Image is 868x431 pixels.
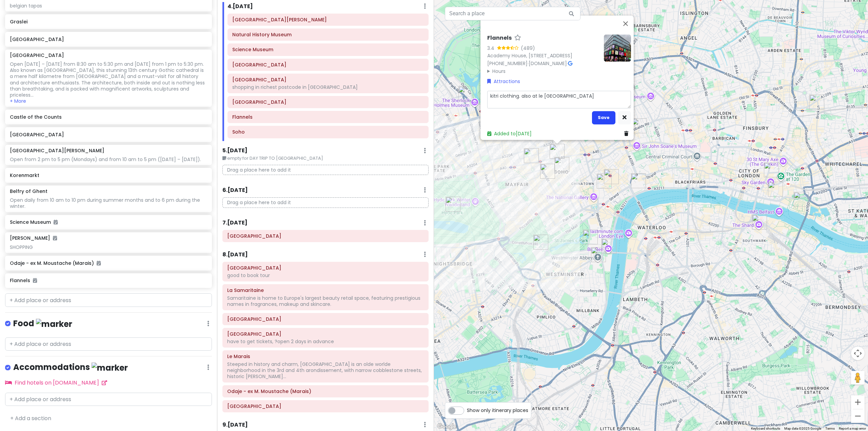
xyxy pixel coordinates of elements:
[5,379,107,387] a: Find hotels on [DOMAIN_NAME]
[33,278,37,283] i: Added to itinerary
[232,77,424,83] h6: Regent Street
[227,338,424,345] div: have to get tickets, ?open 2 days in advance
[227,316,424,322] h6: Sainte-Chapelle
[227,295,424,307] div: Samaritaine is home to Europe's largest beauty retail space, featuring prestigious names in fragr...
[851,371,865,385] button: Drag Pegman onto the map to open Street View
[631,173,646,188] div: Somerset House
[533,235,548,250] div: Buckingham Palace
[53,236,57,240] i: Added to itinerary
[540,164,555,179] div: Regent Street
[5,393,212,406] input: + Add place or address
[232,62,424,68] h6: Hyde Park
[10,197,207,209] div: Open daily from 10 am to 10 pm during summer months and to 6 pm during the winter.
[54,220,58,224] i: Added to itinerary
[568,61,572,65] i: Google Maps
[604,34,631,61] img: Picture of the place
[227,287,424,293] h6: La Samaritaine
[10,132,207,138] h6: [GEOGRAPHIC_DATA]
[10,219,207,225] h6: Science Museum
[487,44,497,52] div: 3.4
[13,362,128,373] h4: Accommodations
[10,244,207,250] div: SHOPPING
[222,219,248,227] h6: 7 . [DATE]
[487,77,520,85] a: Attractions
[597,174,612,189] div: Goodwin's Court
[487,130,532,137] a: Added to[DATE]
[36,319,72,329] img: marker
[624,130,631,137] a: Delete place
[222,147,248,154] h6: 5 . [DATE]
[232,84,424,90] div: shopping in richest postcode in [GEOGRAPHIC_DATA]
[851,347,865,360] button: Map camera controls
[554,157,569,172] div: Soho
[604,169,619,184] div: Covent Garden
[514,34,521,41] a: Star place
[232,129,424,135] h6: Soho
[487,34,512,41] h6: Flannels
[487,91,631,108] textarea: kitri clothing. also at le [GEOGRAPHIC_DATA]
[601,239,616,254] div: Big Ben
[583,230,598,244] div: Churchill War Rooms
[784,427,821,430] span: Map data ©2025 Google
[794,192,809,207] div: Tower of London
[222,155,429,162] small: empty for DAY TRIP TO [GEOGRAPHIC_DATA]
[10,148,104,154] h6: [GEOGRAPHIC_DATA][PERSON_NAME]
[851,395,865,409] button: Zoom in
[10,277,207,283] h6: Flannels
[632,118,647,133] div: Novelty Automation
[227,265,424,271] h6: Louvre Museum
[591,247,606,262] div: Westminster Abbey
[751,426,780,431] button: Keyboard shortcuts
[10,3,207,9] div: belgian tapas
[13,318,72,329] h4: Food
[10,114,207,120] h6: Castle of the Counts
[10,98,26,104] button: + More
[232,46,424,53] h6: Science Museum
[458,86,473,101] div: Regent's Park
[222,251,248,258] h6: 8 . [DATE]
[764,162,779,177] div: Leadenhall Market
[809,95,824,110] div: Brick Lane Market
[851,409,865,423] button: Zoom out
[521,44,535,52] div: (489)
[10,19,207,25] h6: Graslei
[232,99,424,105] h6: Oxford Street
[10,156,207,162] div: Open from 2 pm to 5 pm (Mondays) and from 10 am to 5 pm ([DATE] – [DATE]).
[446,197,460,212] div: Hyde Park
[445,7,580,20] input: Search a place
[487,52,572,59] a: Academy House, [STREET_ADDRESS]
[232,32,424,38] h6: Natural History Museum
[92,363,128,373] img: marker
[227,331,424,337] h6: Notre-Dame Cathedral of Paris
[227,403,424,409] h6: Place des Vosges
[222,422,248,429] h6: 9 . [DATE]
[524,148,539,163] div: Oxford Street
[487,67,598,75] summary: Hours
[550,144,565,159] div: Flannels
[5,337,212,351] input: + Add place or address
[227,233,424,239] h6: Portobello Road Market
[436,422,458,431] img: Google
[529,60,567,66] a: [DOMAIN_NAME]
[10,260,207,266] h6: Odaje - ex M. Moustache (Marais)
[5,293,212,307] input: + Add place or address
[222,165,429,175] p: Drag a place here to add it
[227,388,424,394] h6: Odaje - ex M. Moustache (Marais)
[10,235,57,241] h6: [PERSON_NAME]
[10,52,64,58] h6: [GEOGRAPHIC_DATA]
[10,188,47,194] h6: Belfry of Ghent
[10,36,207,42] h6: [GEOGRAPHIC_DATA]
[228,3,253,10] h6: 4 . [DATE]
[232,17,424,23] h6: Victoria and Albert Museum
[487,34,598,75] div: · ·
[227,353,424,359] h6: Le Marais
[487,60,528,66] a: [PHONE_NUMBER]
[436,422,458,431] a: Click to see this area on Google Maps
[227,361,424,380] div: Steeped in history and charm, [GEOGRAPHIC_DATA] is an olde worlde neighborhood in the 3rd and 4th...
[222,197,429,208] p: Drag a place here to add it
[825,427,835,430] a: Terms (opens in new tab)
[617,15,634,32] button: Close
[10,172,207,178] h6: Korenmarkt
[10,61,207,98] div: Open [DATE] – [DATE] from 8:30 am to 5:30 pm and [DATE] from 1 pm to 5:30 pm. Also known as [GEOG...
[10,414,51,422] a: + Add a section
